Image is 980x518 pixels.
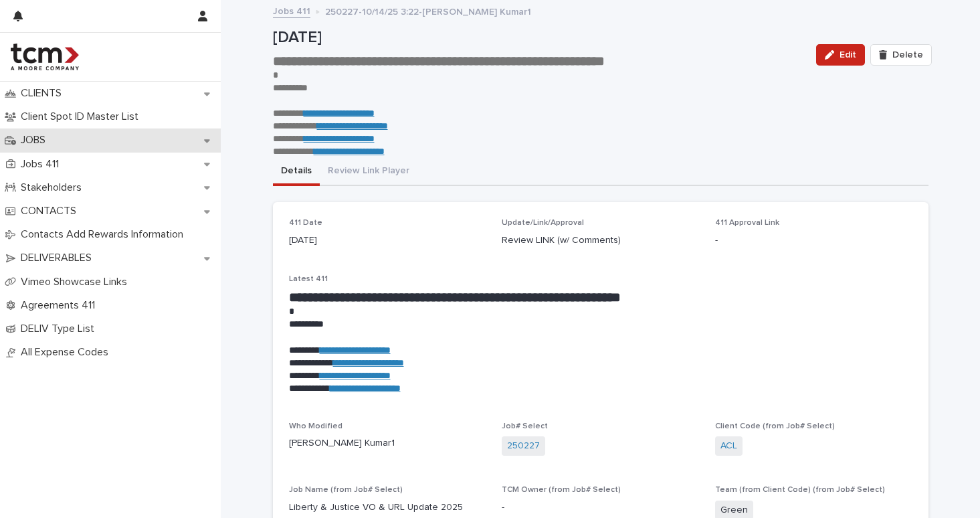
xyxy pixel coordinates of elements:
[15,252,102,264] p: DELIVERABLES
[273,158,320,186] button: Details
[715,234,912,248] p: -
[892,50,923,60] span: Delete
[502,501,699,515] p: -
[816,44,865,66] button: Edit
[11,44,79,70] img: 4hMmSqQkux38exxPVZHQ
[720,439,737,453] a: ACL
[715,219,779,227] span: 411 Approval Link
[507,439,540,453] a: 250227
[289,275,328,283] span: Latest 411
[15,205,87,218] p: CONTACTS
[15,87,72,100] p: CLIENTS
[502,486,621,494] span: TCM Owner (from Job# Select)
[15,158,70,171] p: Jobs 411
[15,110,149,123] p: Client Spot ID Master List
[502,219,584,227] span: Update/Link/Approval
[289,501,486,515] p: Liberty & Justice VO & URL Update 2025
[289,436,486,450] p: [PERSON_NAME] Kumar1
[840,50,856,60] span: Edit
[273,28,806,48] p: [DATE]
[870,44,932,66] button: Delete
[15,181,92,194] p: Stakeholders
[289,422,342,430] span: Who Modified
[289,486,403,494] span: Job Name (from Job# Select)
[15,299,106,312] p: Agreements 411
[502,234,699,248] p: Review LINK (w/ Comments)
[15,228,194,241] p: Contacts Add Rewards Information
[15,346,119,359] p: All Expense Codes
[325,3,531,18] p: 250227-10/14/25 3:22-[PERSON_NAME] Kumar1
[15,276,138,288] p: Vimeo Showcase Links
[289,234,486,248] p: [DATE]
[15,134,56,147] p: JOBS
[715,486,885,494] span: Team (from Client Code) (from Job# Select)
[273,3,310,18] a: Jobs 411
[502,422,548,430] span: Job# Select
[715,422,835,430] span: Client Code (from Job# Select)
[289,219,322,227] span: 411 Date
[15,323,105,335] p: DELIV Type List
[320,158,417,186] button: Review Link Player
